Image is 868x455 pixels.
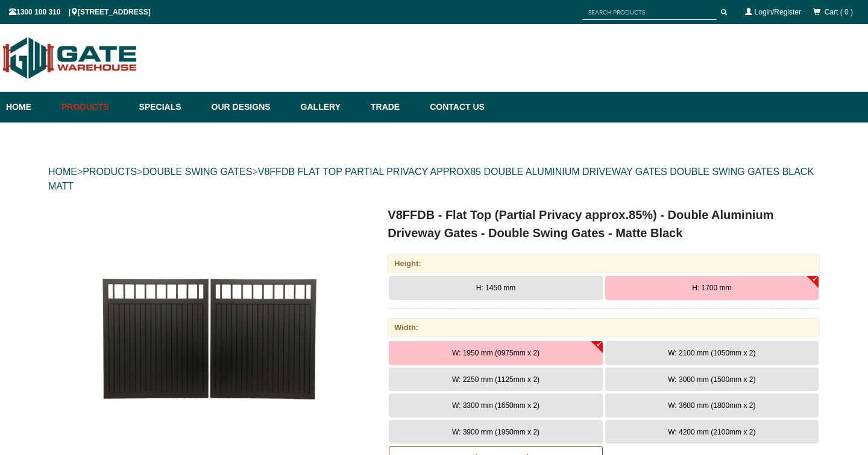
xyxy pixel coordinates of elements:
[755,8,801,16] a: Login/Register
[582,5,717,20] input: SEARCH PRODUCTS
[55,92,133,122] a: Products
[142,167,252,177] a: DOUBLE SWING GATES
[476,284,515,292] span: H: 1450 mm
[133,92,206,122] a: Specials
[424,92,485,122] a: Contact Us
[6,92,55,122] a: Home
[9,8,151,16] span: 1300 100 310 | [STREET_ADDRESS]
[825,8,853,16] span: Cart ( 0 )
[389,276,602,300] button: H: 1450 mm
[388,254,820,273] div: Height:
[605,276,819,300] button: H: 1700 mm
[668,428,755,436] span: W: 4200 mm (2100mm x 2)
[452,375,539,384] span: W: 2250 mm (1125mm x 2)
[668,349,755,357] span: W: 2100 mm (1050mm x 2)
[605,341,819,365] button: W: 2100 mm (1050mm x 2)
[668,375,755,384] span: W: 3000 mm (1500mm x 2)
[388,206,820,242] h1: V8FFDB - Flat Top (Partial Privacy approx.85%) - Double Aluminium Driveway Gates - Double Swing G...
[605,393,819,418] button: W: 3600 mm (1800mm x 2)
[668,401,755,410] span: W: 3600 mm (1800mm x 2)
[48,167,814,191] a: V8FFDB FLAT TOP PARTIAL PRIVACY APPROX85 DOUBLE ALUMINIUM DRIVEWAY GATES DOUBLE SWING GATES BLACK...
[389,420,602,444] button: W: 3900 mm (1950mm x 2)
[692,284,731,292] span: H: 1700 mm
[452,401,539,410] span: W: 3300 mm (1650mm x 2)
[83,167,137,177] a: PRODUCTS
[295,92,365,122] a: Gallery
[206,92,295,122] a: Our Designs
[48,167,77,177] a: HOME
[605,420,819,444] button: W: 4200 mm (2100mm x 2)
[605,367,819,392] button: W: 3000 mm (1500mm x 2)
[389,341,602,365] button: W: 1950 mm (0975mm x 2)
[389,367,602,392] button: W: 2250 mm (1125mm x 2)
[452,349,539,357] span: W: 1950 mm (0975mm x 2)
[388,318,820,337] div: Width:
[48,153,820,206] div: > > >
[389,393,602,418] button: W: 3300 mm (1650mm x 2)
[452,428,539,436] span: W: 3900 mm (1950mm x 2)
[365,92,424,122] a: Trade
